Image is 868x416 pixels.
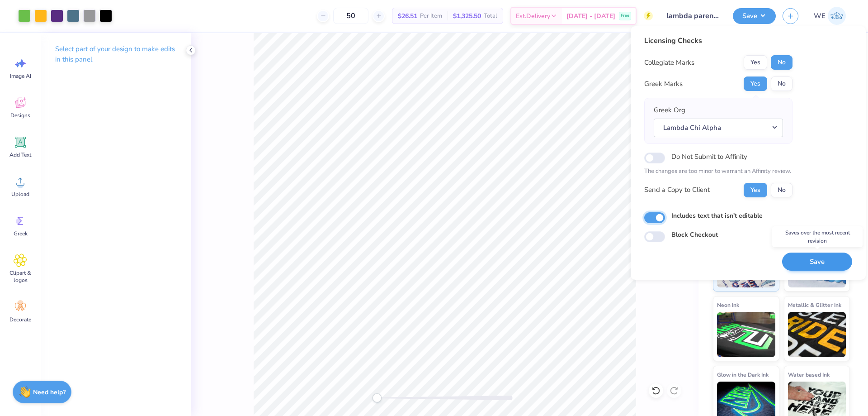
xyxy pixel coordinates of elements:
a: WE [810,7,850,25]
button: Yes [744,77,767,91]
button: Save [733,8,776,24]
span: Est. Delivery [516,11,550,21]
div: Accessibility label [373,393,382,402]
span: Upload [11,191,29,198]
div: Greek Marks [644,79,683,89]
span: [DATE] - [DATE] [566,11,615,21]
span: Neon Ink [717,300,739,310]
button: Save [782,253,852,271]
div: Saves over the most recent revision [772,226,863,247]
img: Werrine Empeynado [828,7,846,25]
span: Metallic & Glitter Ink [788,300,841,310]
strong: Need help? [33,388,66,397]
span: Designs [10,112,30,119]
p: Select part of your design to make edits in this panel [55,44,176,65]
span: $1,325.50 [453,11,481,21]
span: Clipart & logos [5,269,35,284]
label: Greek Org [654,105,685,115]
label: Includes text that isn't editable [671,211,763,220]
label: Block Checkout [671,230,718,239]
div: Collegiate Marks [644,57,694,68]
span: Greek [14,230,28,237]
div: Licensing Checks [644,35,793,46]
button: No [771,55,793,70]
button: Yes [744,183,767,197]
button: No [771,77,793,91]
button: No [771,183,793,197]
span: Glow in the Dark Ink [717,370,769,379]
input: Untitled Design [660,7,726,25]
span: Add Text [9,151,31,158]
span: Image AI [10,72,31,80]
span: Decorate [9,316,31,323]
span: Free [621,13,629,19]
label: Do Not Submit to Affinity [671,151,747,163]
span: Total [484,11,497,21]
span: $26.51 [398,11,417,21]
input: – – [333,8,368,24]
img: Metallic & Glitter Ink [788,312,846,357]
span: WE [814,11,826,21]
button: Lambda Chi Alpha [654,119,783,137]
p: The changes are too minor to warrant an Affinity review. [644,167,793,176]
span: Water based Ink [788,370,830,379]
div: Send a Copy to Client [644,185,710,195]
span: Per Item [420,11,442,21]
img: Neon Ink [717,312,775,357]
button: Yes [744,55,767,70]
